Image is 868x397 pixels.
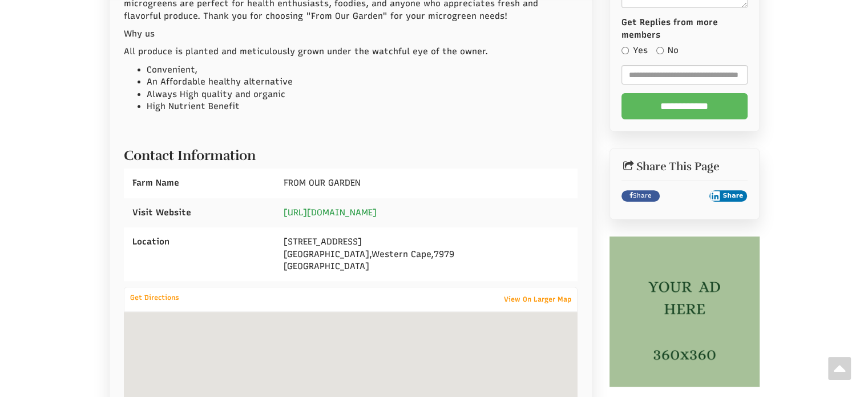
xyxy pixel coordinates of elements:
[147,64,578,76] li: Convenient,
[124,142,578,163] h2: Contact Information
[656,47,664,54] input: No
[284,249,369,259] span: [GEOGRAPHIC_DATA]
[498,291,577,307] a: View On Larger Map
[621,45,648,57] label: Yes
[124,227,275,256] div: Location
[124,46,578,58] p: All produce is planted and meticulously grown under the watchful eye of the owner.
[124,169,275,198] div: Farm Name
[434,249,454,259] span: 7979
[621,161,748,173] h2: Share This Page
[124,198,275,227] div: Visit Website
[147,76,578,88] li: An Affordable healthy alternative
[147,101,578,113] li: High Nutrient Benefit
[284,207,377,218] a: [URL][DOMAIN_NAME]
[147,89,578,101] li: Always High quality and organic
[284,178,361,188] span: FROM OUR GARDEN
[275,227,578,281] div: , , [GEOGRAPHIC_DATA]
[609,236,760,387] img: Copy of side banner (1)
[124,28,578,40] p: Why us
[284,236,362,247] span: [STREET_ADDRESS]
[124,291,185,304] a: Get Directions
[372,249,431,259] span: Western Cape
[621,17,748,41] label: Get Replies from more members
[656,45,679,57] label: No
[621,47,629,54] input: Yes
[621,190,660,202] a: Share
[665,190,704,202] iframe: X Post Button
[709,190,748,202] button: Share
